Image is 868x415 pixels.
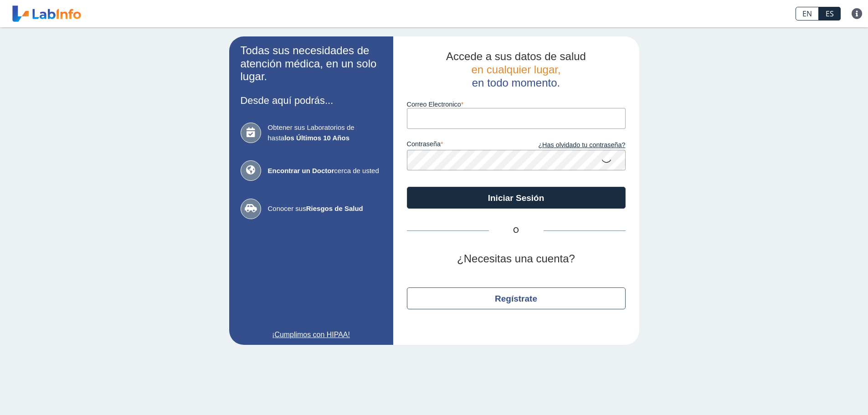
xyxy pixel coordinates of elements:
h2: ¿Necesitas una cuenta? [407,252,626,266]
span: Obtener sus Laboratorios de hasta [268,123,382,143]
button: Regístrate [407,287,626,309]
h3: Desde aquí podrás... [241,95,382,106]
b: los Últimos 10 Años [284,134,349,142]
span: Conocer sus [268,204,382,214]
span: en cualquier lugar, [471,63,560,76]
a: ES [819,7,841,20]
span: O [489,225,544,236]
a: ¡Cumplimos con HIPAA! [241,329,382,340]
button: Iniciar Sesión [407,187,626,209]
span: cerca de usted [268,166,382,176]
span: Accede a sus datos de salud [446,50,586,62]
b: Encontrar un Doctor [268,167,334,174]
label: Correo Electronico [407,101,626,108]
label: contraseña [407,140,516,150]
b: Riesgos de Salud [306,205,363,212]
a: EN [796,7,819,20]
h2: Todas sus necesidades de atención médica, en un solo lugar. [241,44,382,83]
span: en todo momento. [472,77,560,89]
a: ¿Has olvidado tu contraseña? [516,140,626,150]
